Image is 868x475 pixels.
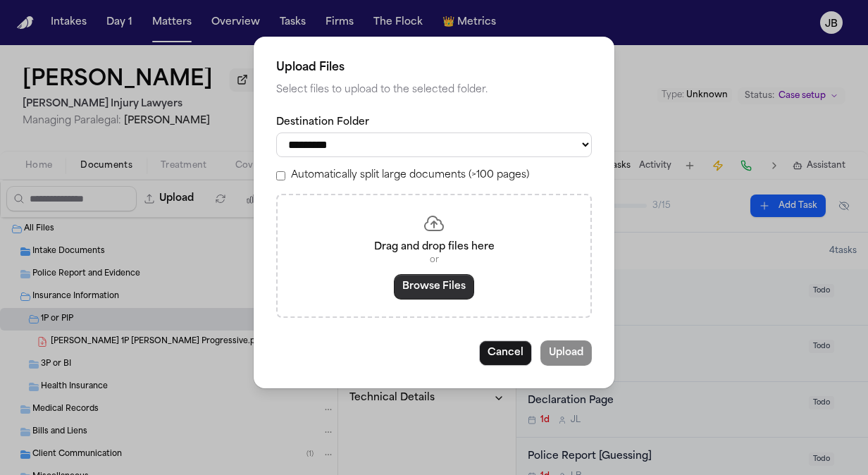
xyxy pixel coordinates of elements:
button: Cancel [479,340,532,366]
button: Upload [540,340,592,366]
h2: Upload Files [276,59,592,76]
label: Destination Folder [276,116,592,130]
label: Automatically split large documents (>100 pages) [291,168,529,183]
p: or [294,254,573,266]
p: Drag and drop files here [294,240,573,254]
button: Browse Files [394,274,474,300]
p: Select files to upload to the selected folder. [276,82,592,99]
